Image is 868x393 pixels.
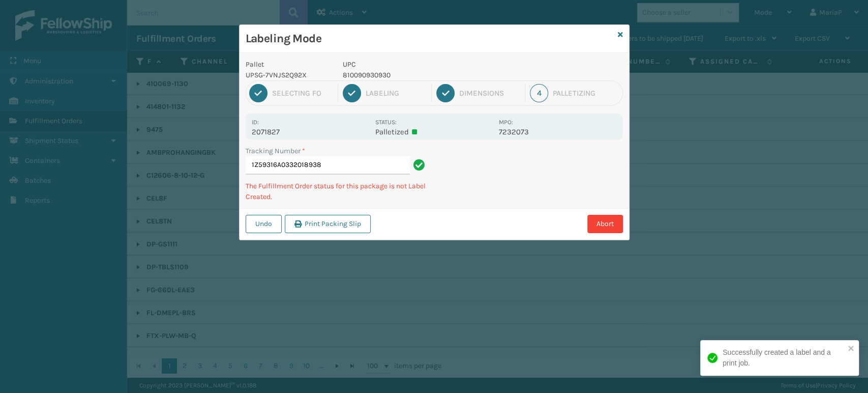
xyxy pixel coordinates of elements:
[587,215,623,233] button: Abort
[375,119,397,126] label: Status:
[285,215,371,233] button: Print Packing Slip
[375,127,493,136] p: Palletized
[252,127,369,136] p: 2071827
[499,119,513,126] label: MPO:
[252,119,259,126] label: Id:
[343,70,493,80] p: 810090930930
[723,347,845,369] div: Successfully created a label and a print job.
[343,84,361,102] div: 2
[848,344,855,354] button: close
[553,89,619,98] div: Palletizing
[499,127,616,136] p: 7232073
[272,89,333,98] div: Selecting FO
[246,31,614,46] h3: Labeling Mode
[530,84,548,102] div: 4
[246,59,331,70] p: Pallet
[249,84,267,102] div: 1
[343,59,493,70] p: UPC
[246,70,331,80] p: UPSG-7VNJS2Q92X
[246,181,428,202] p: The Fulfillment Order status for this package is not Label Created.
[246,215,282,233] button: Undo
[436,84,455,102] div: 3
[459,89,520,98] div: Dimensions
[366,89,427,98] div: Labeling
[246,146,305,156] label: Tracking Number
